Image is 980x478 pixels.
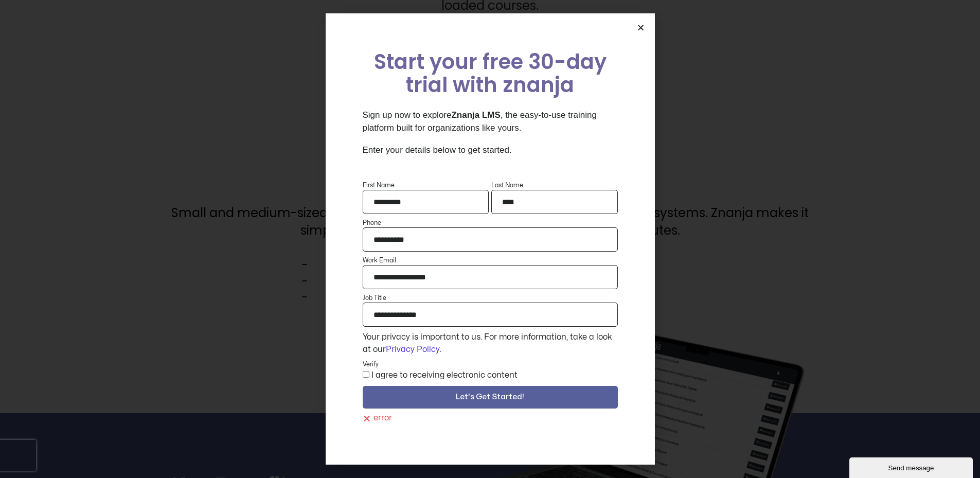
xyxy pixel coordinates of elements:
iframe: chat widget [849,455,975,478]
strong: Znanja LMS [451,110,500,120]
div: Your privacy is important to us. For more information, take a look at our . [361,331,619,356]
label: Phone [363,218,381,227]
h2: Start your free 30-day trial with znanja [363,50,618,97]
label: First Name [363,181,395,190]
p: Sign up now to explore , the easy-to-use training platform built for organizations like yours. [363,109,618,135]
div: error [363,414,618,422]
label: I agree to receiving electronic content [371,371,518,379]
label: Verify [363,360,379,369]
p: Enter your details below to get started. [363,144,618,157]
a: Privacy Policy [386,345,440,353]
label: Work Email [363,256,396,265]
button: Let's Get Started! [363,386,618,409]
label: Last Name [491,181,523,190]
label: Job Title [363,293,386,303]
a: Close [637,24,645,31]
